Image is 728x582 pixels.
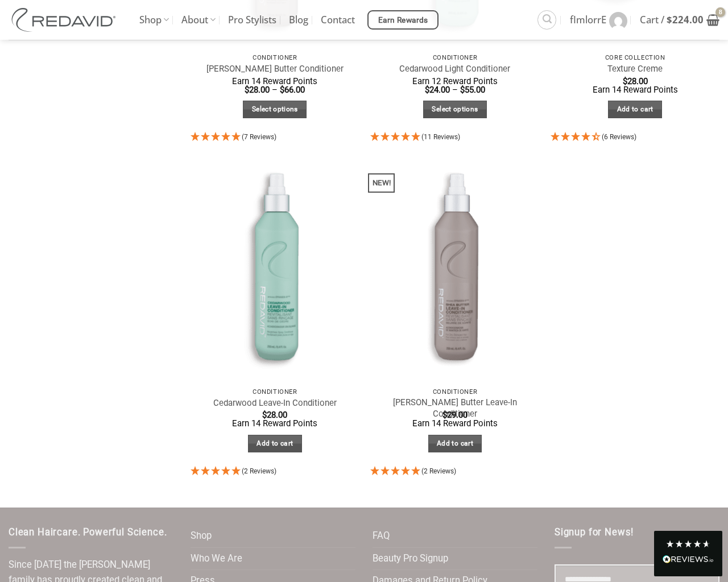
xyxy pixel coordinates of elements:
bdi: 224.00 [667,13,704,26]
span: – [272,85,278,95]
a: [PERSON_NAME] Butter Conditioner [206,64,344,74]
span: $ [667,13,672,26]
bdi: 28.00 [245,85,270,95]
a: Select options for “Shea Butter Conditioner” [243,101,307,118]
img: REDAVID Salon Products | United States [9,8,122,32]
span: (2 Reviews) [421,467,456,475]
img: Shea Butter Leave-In Conditioner [370,156,539,381]
span: Earn 14 Reward Points [232,76,317,86]
span: $ [425,85,429,95]
bdi: 55.00 [460,85,485,95]
span: fImlorrE [570,6,606,34]
bdi: 28.00 [262,410,287,420]
a: Shop [191,525,212,547]
span: $ [623,76,627,86]
a: Select options for “Cedarwood Light Conditioner” [423,101,487,118]
p: Conditioner [376,388,533,396]
span: $ [262,410,267,420]
a: Add to cart: “Texture Creme” [608,101,662,118]
span: $ [280,85,284,95]
span: Earn 14 Reward Points [593,85,678,95]
bdi: 28.00 [623,76,648,86]
p: Core Collection [556,54,714,61]
span: (11 Reviews) [421,133,460,141]
span: $ [245,85,249,95]
span: Earn Rewards [378,14,428,27]
div: 4.33 Stars - 6 Reviews [551,130,719,145]
a: Texture Creme [607,64,663,74]
a: Cedarwood Leave-In Conditioner [213,398,337,409]
img: REDAVID Cedarwood Leave-in Conditioner - 1 [191,156,359,381]
a: Earn Rewards [367,10,439,30]
span: Earn 14 Reward Points [232,418,317,429]
span: Clean Haircare. Powerful Science. [9,527,167,538]
div: Read All Reviews [663,553,714,568]
span: $ [460,85,465,95]
div: 5 Stars - 11 Reviews [370,130,539,145]
span: – [452,85,458,95]
p: Conditioner [196,54,354,61]
a: [PERSON_NAME] Butter Leave-In Conditioner [376,397,533,419]
bdi: 29.00 [442,410,468,420]
p: Conditioner [376,54,533,61]
span: (6 Reviews) [602,133,636,141]
div: 4.8 Stars [665,539,711,548]
span: Cart / [640,6,704,34]
span: $ [442,410,447,420]
bdi: 66.00 [280,85,305,95]
a: FAQ [373,525,390,547]
div: 5 Stars - 2 Reviews [370,464,539,480]
div: 5 Stars - 2 Reviews [191,464,359,480]
span: Signup for News! [555,527,634,538]
a: Beauty Pro Signup [373,548,448,570]
a: Add to cart: “Cedarwood Leave-In Conditioner” [248,435,302,452]
a: Cedarwood Light Conditioner [399,64,510,74]
span: Earn 14 Reward Points [412,418,498,429]
a: Who We Are [191,548,242,570]
img: REVIEWS.io [663,555,714,563]
a: Search [537,10,556,29]
span: Earn 12 Reward Points [412,76,498,86]
span: (7 Reviews) [242,133,276,141]
bdi: 24.00 [425,85,450,95]
div: 5 Stars - 7 Reviews [191,130,359,145]
div: Read All Reviews [654,531,722,576]
p: Conditioner [196,388,354,396]
a: Add to cart: “Shea Butter Leave-In Conditioner” [428,435,482,452]
span: (2 Reviews) [242,467,276,475]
